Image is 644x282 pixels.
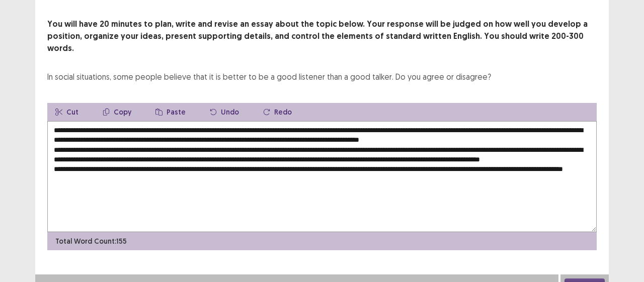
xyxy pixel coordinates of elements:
[202,103,247,121] button: Undo
[55,236,127,247] p: Total Word Count: 155
[47,103,87,121] button: Cut
[47,71,491,83] div: In social situations, some people believe that it is better to be a good listener than a good tal...
[255,103,300,121] button: Redo
[147,103,194,121] button: Paste
[95,103,139,121] button: Copy
[47,18,597,54] p: You will have 20 minutes to plan, write and revise an essay about the topic below. Your response ...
